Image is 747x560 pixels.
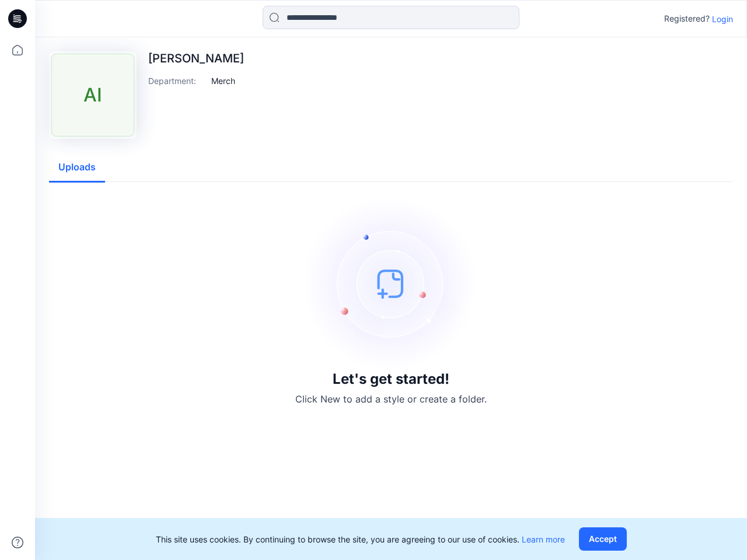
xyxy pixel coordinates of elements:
[295,392,487,406] p: Click New to add a style or create a folder.
[664,12,710,26] p: Registered?
[148,51,244,65] p: [PERSON_NAME]
[211,75,235,87] p: Merch
[712,13,733,25] p: Login
[303,196,479,371] img: empty-state-image.svg
[522,534,565,544] a: Learn more
[148,75,207,87] p: Department :
[51,54,134,136] div: AI
[49,153,105,183] button: Uploads
[156,533,565,545] p: This site uses cookies. By continuing to browse the site, you are agreeing to our use of cookies.
[333,371,449,387] h3: Let's get started!
[579,527,627,551] button: Accept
